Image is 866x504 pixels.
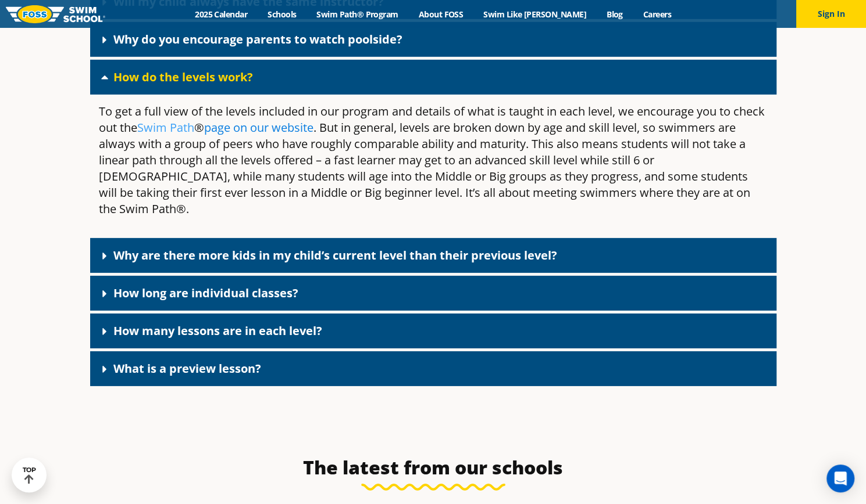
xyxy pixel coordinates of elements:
a: How do the levels work? [113,69,253,85]
a: Why do you encourage parents to watch poolside? [113,31,402,47]
a: Blog [596,9,633,20]
a: How long are individual classes? [113,285,298,301]
div: How long are individual classes? [90,276,776,311]
a: page on our website [204,120,313,135]
a: Swim Path® Program [307,9,408,20]
img: FOSS Swim School Logo [6,5,105,23]
a: Careers [633,9,681,20]
div: How many lessons are in each level? [90,314,776,348]
div: TOP [23,466,36,484]
a: 2025 Calendar [185,9,258,20]
div: Open Intercom Messenger [826,465,854,492]
a: Swim Path [137,120,194,135]
a: How many lessons are in each level? [113,323,322,339]
a: Swim Like [PERSON_NAME] [473,9,597,20]
p: To get a full view of the levels included in our program and details of what is taught in each le... [99,103,768,217]
div: How do the levels work? [90,60,776,95]
a: Why are there more kids in my child’s current level than their previous level? [113,247,557,263]
a: About FOSS [408,9,473,20]
div: How do the levels work? [90,95,776,235]
a: Schools [258,9,307,20]
div: Why are there more kids in my child’s current level than their previous level? [90,238,776,273]
div: What is a preview lesson? [90,351,776,386]
a: What is a preview lesson? [113,361,261,376]
div: Why do you encourage parents to watch poolside? [90,22,776,57]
